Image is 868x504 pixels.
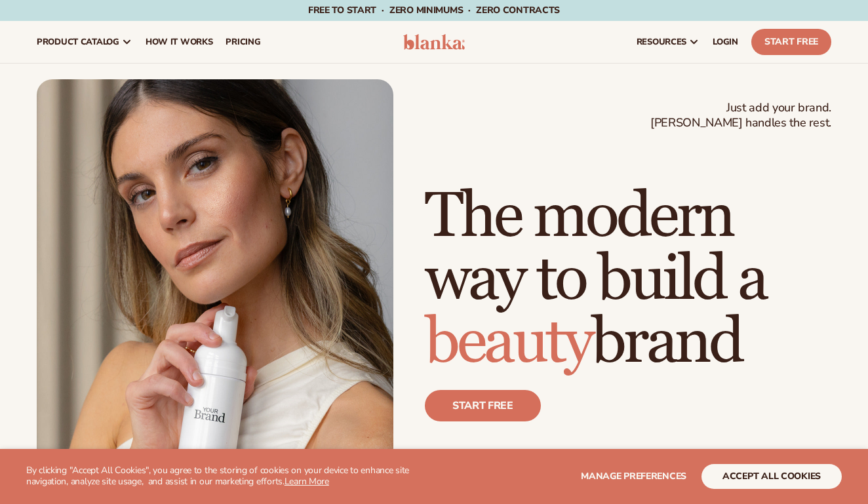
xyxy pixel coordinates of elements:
[650,100,831,131] span: Just add your brand. [PERSON_NAME] handles the rest.
[285,475,329,488] a: Learn More
[581,470,686,482] span: Manage preferences
[701,464,842,489] button: accept all cookies
[30,21,139,63] a: product catalog
[627,448,726,476] p: 450+
[139,21,220,63] a: How It Works
[519,448,601,476] p: 4.9
[637,37,686,47] span: resources
[26,465,421,488] p: By clicking "Accept All Cookies", you agree to the storing of cookies on your device to enhance s...
[403,34,465,50] img: logo
[706,21,745,63] a: LOGIN
[425,185,831,374] h1: The modern way to build a brand
[751,29,831,55] a: Start Free
[581,464,686,489] button: Manage preferences
[219,21,267,63] a: pricing
[425,390,541,421] a: Start free
[713,37,738,47] span: LOGIN
[425,304,591,381] span: beauty
[308,4,560,16] span: Free to start · ZERO minimums · ZERO contracts
[226,37,260,47] span: pricing
[146,37,213,47] span: How It Works
[630,21,706,63] a: resources
[37,37,119,47] span: product catalog
[425,448,492,476] p: 100K+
